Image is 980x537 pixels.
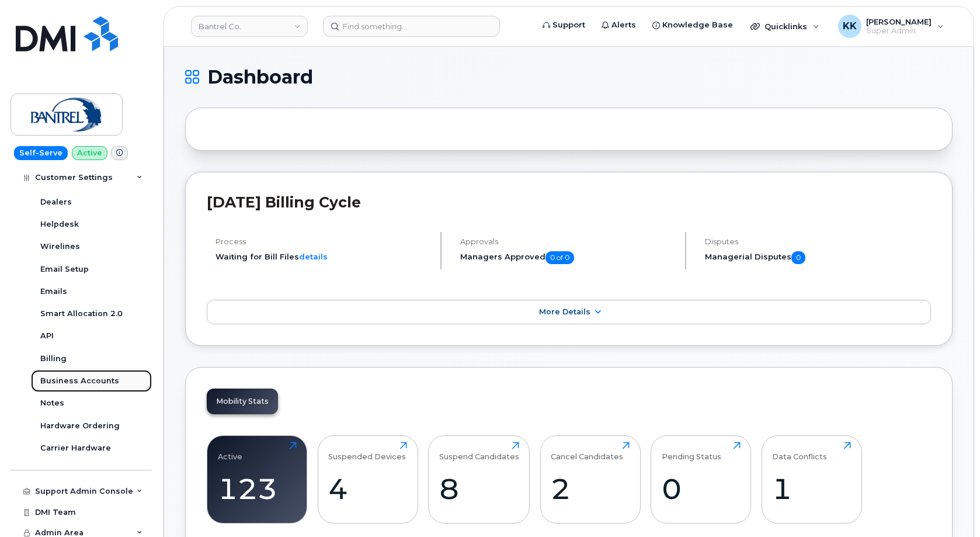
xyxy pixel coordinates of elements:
[439,472,519,506] div: 8
[328,472,407,506] div: 4
[207,193,931,211] h2: [DATE] Billing Cycle
[705,237,931,246] h4: Disputes
[551,442,623,461] div: Cancel Candidates
[218,442,297,517] a: Active123
[439,442,519,461] div: Suspend Candidates
[218,442,242,461] div: Active
[772,442,827,461] div: Data Conflicts
[460,237,675,246] h4: Approvals
[207,68,313,86] span: Dashboard
[772,472,851,506] div: 1
[218,472,297,506] div: 123
[328,442,407,517] a: Suspended Devices4
[216,251,430,262] li: Waiting for Bill Files
[328,442,406,461] div: Suspended Devices
[551,442,630,517] a: Cancel Candidates2
[662,442,741,517] a: Pending Status0
[772,442,851,517] a: Data Conflicts1
[662,472,741,506] div: 0
[791,251,805,264] span: 0
[216,237,430,246] h4: Process
[662,442,721,461] div: Pending Status
[705,251,931,264] h5: Managerial Disputes
[439,442,519,517] a: Suspend Candidates8
[545,251,574,264] span: 0 of 0
[539,307,590,316] span: More Details
[551,472,630,506] div: 2
[460,251,675,264] h5: Managers Approved
[299,252,328,261] a: details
